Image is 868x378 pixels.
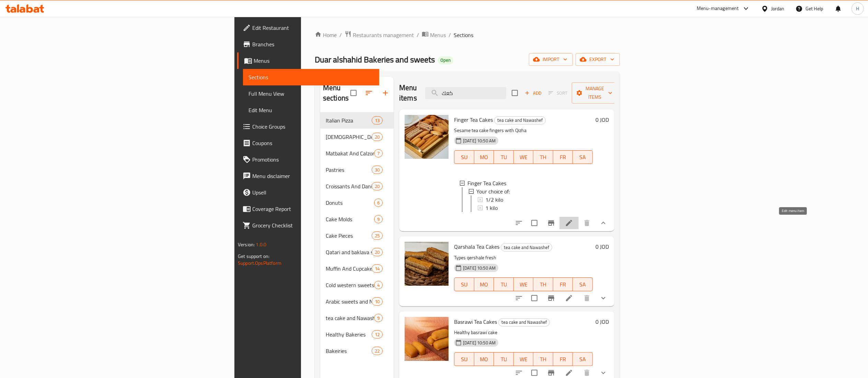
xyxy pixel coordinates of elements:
[477,354,491,364] span: MO
[326,330,372,339] span: Healthy Bakeries
[543,215,559,231] button: Branch-specific-item
[374,282,382,288] span: 4
[499,318,549,326] span: tea cake and Nawashef
[326,166,372,174] span: Pastries
[494,150,514,164] button: TU
[320,244,394,260] div: Qatari and baklava sweets20
[595,242,609,251] h6: 0 JOD
[252,221,374,229] span: Grocery Checklist
[529,53,573,66] button: import
[238,259,281,268] a: Support.OpsPlatform
[320,343,394,359] div: Bakeiries22
[501,244,552,251] span: tea cake and Nawashef
[399,83,417,103] h2: Menu items
[485,196,503,204] span: 1/2 kilo
[476,187,510,196] span: Your choice of:
[579,215,595,231] button: delete
[243,85,379,102] a: Full Menu View
[326,182,372,190] span: Croissants And Danish
[522,88,544,98] span: Add item
[536,280,551,290] span: TH
[372,331,382,338] span: 12
[372,298,382,305] span: 10
[320,227,394,244] div: Cake Pieces25
[372,133,383,141] div: items
[405,242,449,286] img: Qarshala Tea Cakes
[372,347,383,355] div: items
[576,152,590,162] span: SA
[252,188,374,197] span: Upsell
[238,252,269,261] span: Get support on:
[497,152,511,162] span: TU
[599,294,607,302] svg: Show Choices
[326,149,374,157] div: Matbakat And Calzones
[771,5,785,12] div: Jordan
[320,129,394,145] div: [DEMOGRAPHIC_DATA] Manakish20
[237,151,379,168] a: Promotions
[374,216,382,223] span: 9
[556,152,570,162] span: FR
[326,199,374,207] span: Donuts
[573,150,593,164] button: SA
[474,277,494,291] button: MO
[454,126,593,135] p: Sesame tea cake fingers with Qizha
[315,52,435,67] span: Duar alshahid Bakeries and sweets
[497,280,511,290] span: TU
[320,145,394,162] div: Matbakat And Calzones7
[697,4,739,13] div: Menu-management
[361,85,377,101] span: Sort sections
[533,150,553,164] button: TH
[237,135,379,151] a: Coupons
[544,88,572,98] span: Select section first
[320,211,394,227] div: Cake Molds9
[511,215,527,231] button: sort-choices
[533,352,553,366] button: TH
[320,162,394,178] div: Pastries30
[372,348,382,354] span: 22
[243,102,379,118] a: Edit Menu
[485,204,498,212] span: 1 kilo
[326,232,372,240] span: Cake Pieces
[595,115,609,125] h6: 0 JOD
[454,241,499,252] span: Qarshala Tea Cakes
[534,55,567,64] span: import
[372,183,382,190] span: 20
[449,31,451,39] li: /
[497,354,511,364] span: TU
[372,249,382,256] span: 20
[517,152,531,162] span: WE
[576,53,620,66] button: export
[372,166,383,174] div: items
[372,233,382,239] span: 25
[553,277,573,291] button: FR
[517,280,531,290] span: WE
[417,31,419,39] li: /
[454,317,497,327] span: Basrawi Tea Cakes
[372,265,382,272] span: 14
[514,277,534,291] button: WE
[522,88,544,98] button: Add
[579,290,595,306] button: delete
[508,86,522,100] span: Select section
[326,297,372,306] span: Arabic sweets and Nawashef
[565,369,573,377] a: Edit menu item
[326,215,374,223] span: Cake Molds
[248,106,374,114] span: Edit Menu
[514,352,534,366] button: WE
[372,167,382,173] span: 30
[572,82,618,104] button: Manage items
[460,265,498,271] span: [DATE] 10:50 AM
[377,85,394,101] button: Add section
[326,116,372,125] span: Italian Pizza
[248,73,374,81] span: Sections
[495,116,545,124] span: tea cake and Nawashef
[524,89,542,97] span: Add
[320,326,394,343] div: Healthy Bakeries12
[536,152,551,162] span: TH
[527,216,542,230] span: Select to update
